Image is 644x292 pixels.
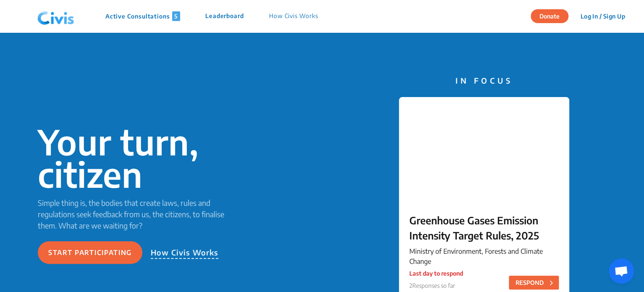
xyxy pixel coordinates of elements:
[412,282,455,289] span: Responses so far
[409,281,463,290] p: 2
[609,258,634,284] a: Open chat
[172,11,180,21] span: 5
[531,11,575,20] a: Donate
[34,4,78,29] img: navlogo.png
[409,246,559,266] p: Ministry of Environment, Forests and Climate Change
[509,276,559,289] button: RESPOND
[205,11,244,21] p: Leaderboard
[399,75,569,86] p: IN FOCUS
[151,247,219,259] p: How Civis Works
[38,126,237,190] p: Your turn, citizen
[409,269,463,278] p: Last day to respond
[38,197,237,231] p: Simple thing is, the bodies that create laws, rules and regulations seek feedback from us, the ci...
[105,11,180,21] p: Active Consultations
[531,9,568,23] button: Donate
[269,11,318,21] p: How Civis Works
[575,10,631,23] button: Log In / Sign Up
[409,213,559,243] p: Greenhouse Gases Emission Intensity Target Rules, 2025
[38,241,142,264] button: Start participating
